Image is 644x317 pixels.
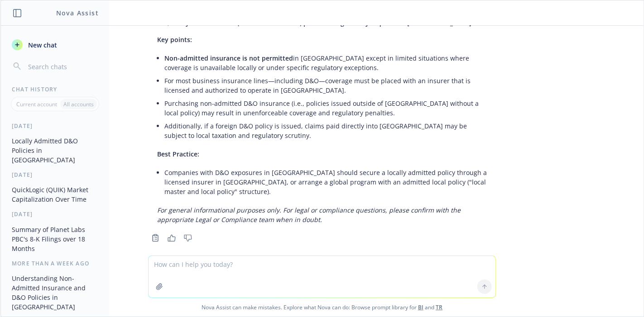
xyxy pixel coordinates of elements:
[8,271,102,314] button: Understanding Non-Admitted Insurance and D&O Policies in [GEOGRAPHIC_DATA]
[1,122,109,130] div: [DATE]
[164,52,487,74] li: in [GEOGRAPHIC_DATA] except in limited situations where coverage is unavailable locally or under ...
[157,206,461,224] em: For general informational purposes only. For legal or compliance questions, please confirm with t...
[181,232,195,244] button: Thumbs down
[56,8,99,18] h1: Nova Assist
[418,303,423,311] a: BI
[1,171,109,179] div: [DATE]
[1,210,109,218] div: [DATE]
[16,100,57,108] p: Current account
[8,37,102,53] button: New chat
[164,97,487,119] li: Purchasing non-admitted D&O insurance (i.e., policies issued outside of [GEOGRAPHIC_DATA] without...
[157,150,199,158] span: Best Practice:
[4,298,640,317] span: Nova Assist can make mistakes. Explore what Nova can do: Browse prompt library for and
[26,40,57,50] span: New chat
[63,100,94,108] p: All accounts
[26,60,98,73] input: Search chats
[8,222,102,256] button: Summary of Planet Labs PBC's 8-K Filings over 18 Months
[1,85,109,93] div: Chat History
[164,119,487,142] li: Additionally, if a foreign D&O policy is issued, claims paid directly into [GEOGRAPHIC_DATA] may ...
[164,74,487,97] li: For most business insurance lines—including D&O—coverage must be placed with an insurer that is l...
[8,133,102,167] button: Locally Admitted D&O Policies in [GEOGRAPHIC_DATA]
[157,35,192,44] span: Key points:
[164,166,487,198] li: Companies with D&O exposures in [GEOGRAPHIC_DATA] should secure a locally admitted policy through...
[436,303,442,311] a: TR
[151,234,159,242] svg: Copy to clipboard
[164,54,293,62] span: Non-admitted insurance is not permitted
[1,260,109,267] div: More than a week ago
[8,182,102,207] button: QuickLogic (QUIK) Market Capitalization Over Time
